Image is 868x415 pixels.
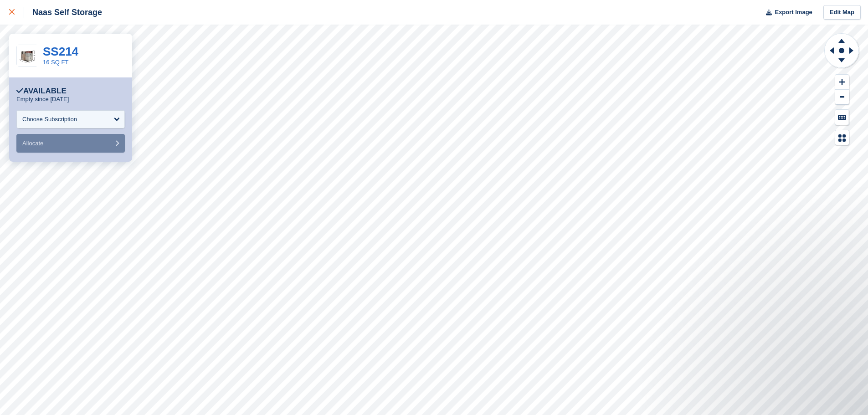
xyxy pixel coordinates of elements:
[835,130,849,145] button: Map Legend
[835,110,849,125] button: Keyboard Shortcuts
[22,115,77,124] div: Choose Subscription
[43,45,78,58] a: SS214
[16,87,67,96] div: Available
[43,59,68,66] a: 16 SQ FT
[775,8,812,17] span: Export Image
[835,75,849,90] button: Zoom In
[24,7,102,18] div: Naas Self Storage
[22,140,43,147] span: Allocate
[823,5,861,20] a: Edit Map
[760,5,812,20] button: Export Image
[16,134,125,153] button: Allocate
[835,90,849,105] button: Zoom Out
[17,45,38,66] img: Locker%20Small%20-%20Imperial%20-%20R.jpg
[16,96,69,103] p: Empty since [DATE]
